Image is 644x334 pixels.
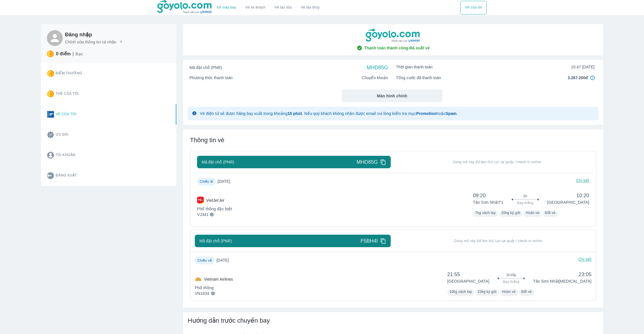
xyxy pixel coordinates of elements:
span: 23kg ký gửi [478,290,496,294]
h6: Đăng nhập [65,31,124,38]
p: Tân Sơn Nhất T1 [473,199,503,205]
p: Phổ thông [195,285,233,291]
span: Vé điện tử sẽ được hãng bay xuất trong khoảng . Nếu quý khách không nhận được email vui lòng kiểm... [200,111,458,116]
span: MHD85G [367,64,388,71]
strong: 15 phút [288,111,302,116]
p: Vietnam Airlines [204,276,233,282]
span: MHD85G [357,159,378,165]
span: F5BH4I [361,238,378,244]
span: Phương thức thanh toán [189,75,233,81]
p: [GEOGRAPHIC_DATA] [547,199,589,205]
span: 09:20 [473,192,503,199]
div: Card thong tin user [41,63,176,186]
p: VJ341 [197,212,208,217]
span: 20kg ký gửi [501,211,520,215]
p: VN1834 [195,291,210,296]
span: 23:05 [533,271,591,278]
span: Bay thẳng [517,201,534,205]
p: Tân Sơn Nhất [MEDICAL_DATA] [533,278,591,284]
span: Dùng mã này để làm thủ tục tại quầy / check-in online [405,239,592,243]
span: 1h [523,194,527,198]
span: Mã đặt chỗ (PNR) [189,65,222,70]
span: 1h10p [506,273,516,277]
span: Thời gian thanh toán [396,64,433,70]
span: Chiều đi [200,180,213,184]
p: Chỉnh sửa thông tin cá nhân [65,39,116,45]
button: Thẻ của tôi [43,84,145,104]
img: ticket [47,111,54,118]
span: Hoàn vé [526,211,540,215]
p: Phổ thông đặc biệt [197,206,232,212]
span: Bay thẳng [503,280,519,284]
img: star [47,70,54,77]
p: [GEOGRAPHIC_DATA] [447,278,489,284]
div: choose transportation mode [460,1,487,14]
p: Chi tiết [576,178,589,185]
span: Màn hình chính [377,93,407,99]
button: Điểm thưởng [43,63,145,84]
span: Hướng dẫn trước chuyến bay [188,317,270,324]
span: 10kg xách tay [449,290,472,294]
span: 3.267.200đ [568,75,588,81]
span: Dùng mã này để làm thủ tục tại quầy / check-in online [405,160,589,164]
a: Vé máy bay [217,5,236,10]
span: Thanh toán thành công - Đã xuất vé [364,45,430,51]
span: Đổi vé [521,290,532,294]
span: [DATE] [216,257,233,263]
img: goyolo-logo [366,29,421,43]
span: 7kg xách tay [475,211,495,215]
img: promotion [47,131,54,138]
img: star [47,51,54,57]
img: logout [47,172,54,179]
div: choose transportation mode [212,1,324,14]
button: Tài khoản [43,145,145,165]
img: star [47,91,54,97]
p: Bạc [76,51,83,57]
span: 21:55 [447,271,489,278]
span: Mã đặt chỗ (PNR) [202,159,234,165]
span: Đổi vé [545,211,556,215]
span: Hoàn vé [502,290,516,294]
span: 10:20 [547,192,589,199]
img: glyph [192,111,196,115]
strong: Spam [446,111,457,116]
button: Ưu đãi [43,125,145,145]
span: Mã đặt chỗ (PNR) [199,238,232,244]
p: 0 điểm [56,51,71,57]
span: [DATE] [218,178,235,184]
img: check-circle [357,45,362,51]
span: Thông tin vé [190,136,224,144]
p: VietJet Air [206,198,224,203]
img: account [47,152,54,159]
img: in4 [590,75,595,80]
p: Chi tiết [578,257,591,264]
span: Chiều về [197,259,212,262]
button: Vé của tôi [43,104,145,125]
a: Vé tàu lửa [270,1,296,14]
strong: Promotion [416,111,436,116]
span: 15:47 [DATE] [571,64,595,70]
button: Vé tàu thủy [296,1,324,14]
span: Tổng cước đã thanh toán [396,75,441,81]
button: Màn hình chính [342,89,443,102]
button: Vé của tôi [460,1,487,14]
button: Đăng xuất [43,165,145,186]
span: Chuyển khoản [362,75,388,81]
a: Vé xe khách [245,5,265,10]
